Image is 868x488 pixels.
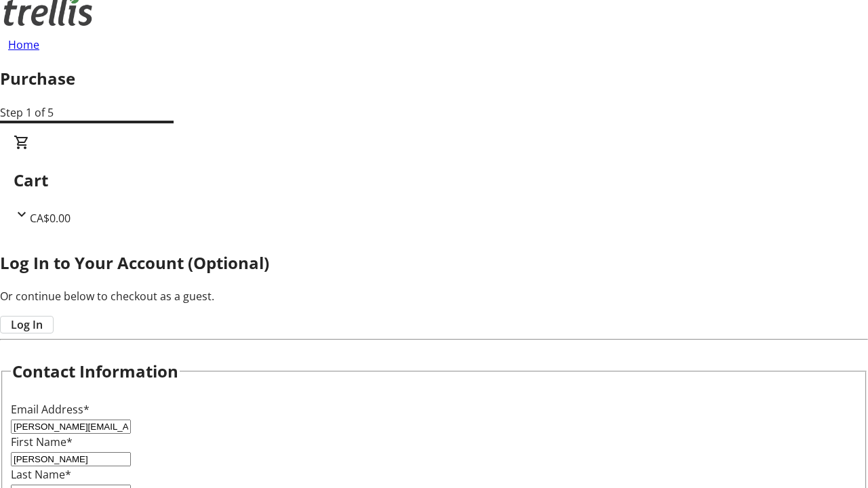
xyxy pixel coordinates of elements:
[12,359,178,384] h2: Contact Information
[11,467,71,482] label: Last Name*
[14,168,854,192] h2: Cart
[11,317,43,333] span: Log In
[11,402,90,417] label: Email Address*
[11,434,73,449] label: First Name*
[30,211,71,226] span: CA$0.00
[14,134,854,226] div: CartCA$0.00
